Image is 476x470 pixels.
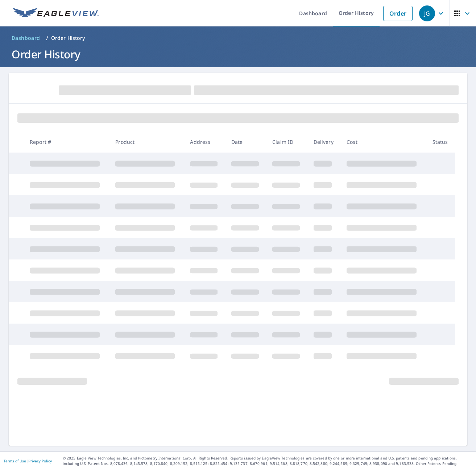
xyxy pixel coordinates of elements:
nav: breadcrumb [9,32,467,44]
img: EV Logo [13,8,99,19]
a: Terms of Use [4,458,26,463]
a: Privacy Policy [28,458,52,463]
th: Report # [24,131,109,153]
a: Dashboard [9,32,43,44]
p: © 2025 Eagle View Technologies, Inc. and Pictometry International Corp. All Rights Reserved. Repo... [63,456,472,466]
th: Product [109,131,184,153]
p: Order History [51,34,85,42]
th: Status [427,131,455,153]
h1: Order History [9,47,467,62]
th: Cost [341,131,426,153]
div: JG [419,5,435,21]
th: Delivery [308,131,341,153]
p: | [4,459,52,463]
th: Date [225,131,266,153]
a: Order [383,6,413,21]
th: Address [184,131,225,153]
li: / [46,34,48,42]
th: Claim ID [266,131,307,153]
span: Dashboard [12,34,40,42]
